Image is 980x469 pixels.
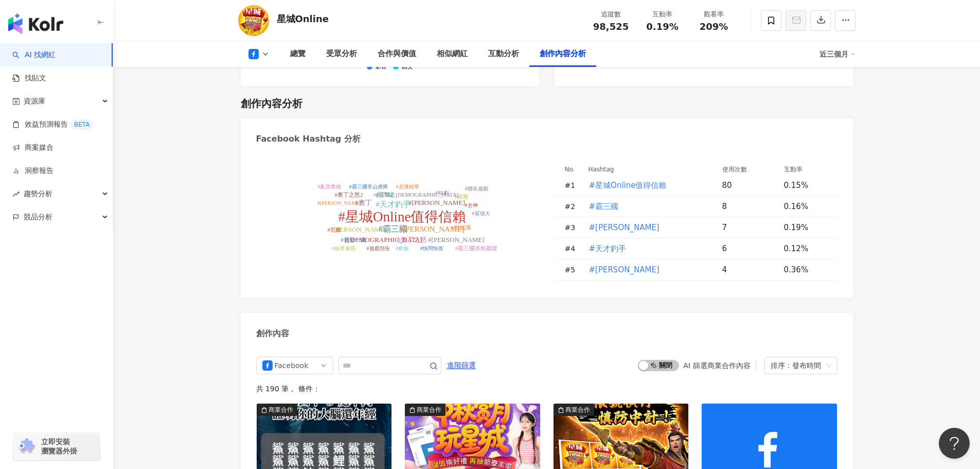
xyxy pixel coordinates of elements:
[589,201,619,212] span: #霸三國
[776,175,838,196] td: 0.15%
[565,180,580,191] div: # 1
[784,264,827,275] div: 0.36%
[12,190,20,198] span: rise
[565,201,580,212] div: # 2
[344,236,422,244] tspan: #[DEMOGRAPHIC_DATA]
[580,217,714,238] td: #李多慧
[694,9,734,20] div: 觀看率
[580,164,714,175] th: Hashtag
[417,405,441,415] div: 商業合作
[454,194,469,200] tspan: #宙斯
[683,361,750,370] div: AI 篩選商業合作內容
[776,217,838,238] td: 0.19%
[722,222,776,233] div: 7
[555,164,580,175] th: No.
[355,199,372,206] tspan: #奧丁
[722,243,776,254] div: 6
[396,184,419,189] tspan: #直播精華
[592,9,631,20] div: 追蹤數
[24,90,45,113] span: 資源庫
[12,143,54,153] a: 商案媒合
[722,264,776,275] div: 4
[317,200,360,206] tspan: #[PERSON_NAME]
[451,224,471,231] tspan: #啦啦隊
[379,224,407,233] tspan: #霸三國
[776,259,838,281] td: 0.36%
[327,227,340,233] tspan: #三國
[593,21,629,32] span: 98,525
[8,13,63,34] img: logo
[437,48,468,60] div: 相似網紅
[565,264,580,275] div: # 5
[256,133,361,145] div: Facebook Hashtag 分析
[589,243,627,254] span: #天才釣手
[349,184,387,189] tspan: #霸三國常山虎將
[784,180,827,191] div: 0.15%
[565,405,590,415] div: 商業合作
[819,46,856,62] div: 近三個月
[565,222,580,233] div: # 3
[256,385,838,393] div: 共 190 筆 ， 條件：
[465,186,488,192] tspan: #聯名遊戲
[41,437,77,456] span: 立即安裝 瀏覽器外掛
[378,48,416,60] div: 合作與價值
[540,48,586,60] div: 創作內容分析
[277,12,329,25] div: 星城Online
[402,64,413,71] div: 貼文
[646,22,678,32] span: 0.19%
[776,196,838,217] td: 0.16%
[12,50,56,60] a: searchAI 找網紅
[589,264,660,275] span: #[PERSON_NAME]
[589,222,660,233] span: #[PERSON_NAME]
[317,184,341,189] tspan: #亂世梟雄
[341,237,366,243] tspan: #普發一萬
[722,201,776,212] div: 8
[269,405,293,415] div: 商業合作
[275,357,308,374] div: Facebook
[784,222,827,233] div: 0.19%
[776,238,838,259] td: 0.12%
[338,209,466,224] tspan: #星城Online值得信賴
[784,201,827,212] div: 0.16%
[589,175,667,196] button: #星城Online值得信賴
[290,48,306,60] div: 總覽
[12,73,46,83] a: 找貼文
[643,9,682,20] div: 互動率
[435,190,448,196] tspan: #短劇
[332,246,355,251] tspan: #妖界黃昏
[455,245,497,251] tspan: #霸三國赤焰都督
[24,182,52,205] span: 趨勢分析
[24,205,52,229] span: 競品分析
[396,246,408,251] tspan: #釣魚
[700,22,728,32] span: 209%
[16,438,37,455] img: chrome extension
[376,64,387,71] div: 影音
[714,164,776,175] th: 使用次數
[580,259,714,281] td: #星城好康
[13,432,100,460] a: chrome extension立即安裝 瀏覽器外掛
[373,192,393,198] tspan: #反詐騙
[580,196,714,217] td: #霸三國
[771,357,822,374] div: 排序：發布時間
[420,246,443,251] tspan: #快問快答
[376,200,411,209] tspan: #天才釣手
[428,236,485,244] tspan: #[PERSON_NAME]
[399,225,464,233] tspan: #[PERSON_NAME]
[465,202,477,208] tspan: #女神
[326,48,357,60] div: 受眾分析
[488,48,519,60] div: 互動分析
[784,243,827,254] div: 0.12%
[565,243,580,254] div: # 4
[334,192,363,198] tspan: #奧丁之怒2
[447,357,476,373] button: 進階篩選
[939,428,970,459] iframe: Help Scout Beacon - Open
[12,119,94,130] a: 效益預測報告BETA
[580,175,714,196] td: #星城Online值得信賴
[408,199,465,206] tspan: #[PERSON_NAME]
[589,217,660,238] button: #[PERSON_NAME]
[447,357,476,374] span: 進階篩選
[589,259,660,280] button: #[PERSON_NAME]
[256,328,289,339] div: 創作內容
[376,192,458,198] tspan: #雷擊之[DEMOGRAPHIC_DATA]
[238,5,269,36] img: KOL Avatar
